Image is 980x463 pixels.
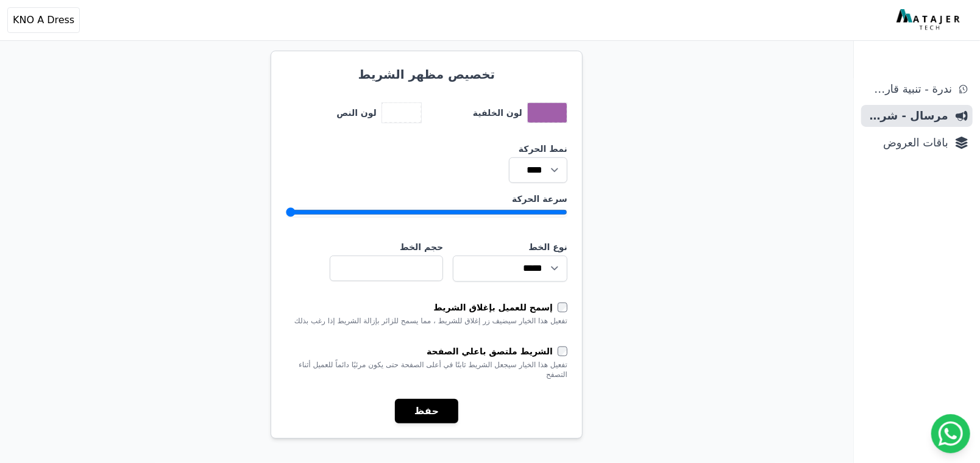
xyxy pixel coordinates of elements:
label: لون الخلفية [473,107,527,119]
span: ندرة - تنبية قارب علي النفاذ [866,81,952,98]
button: toggle color picker dialog [528,103,567,123]
button: حفظ [395,399,458,423]
label: نمط الحركة [286,143,567,155]
div: تفعيل هذا الخيار سيجعل الشريط ثابتًا في أعلى الصفحة حتى يكون مرئيًا دائماً للعميل أثناء التصفح [286,360,567,379]
img: MatajerTech Logo [897,9,963,31]
label: سرعة الحركة [286,193,567,205]
label: الشريط ملتصق باعلي الصفحة [427,345,558,357]
button: KNO A Dress [7,7,80,33]
span: مرسال - شريط دعاية [866,107,948,124]
span: KNO A Dress [13,13,74,27]
span: باقات العروض [866,134,948,151]
div: تفعيل هذا الخيار سيضيف زر إغلاق للشريط ، مما يسمح للزائر بإزالة الشريط إذا رغب بذلك [286,316,567,326]
h3: تخصيص مظهر الشريط [286,66,567,83]
label: لون النص [336,107,382,119]
button: toggle color picker dialog [382,103,421,123]
label: إسمح للعميل بإغلاق الشريط [433,301,558,314]
label: حجم الخط [330,241,443,253]
label: نوع الخط [453,241,567,253]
